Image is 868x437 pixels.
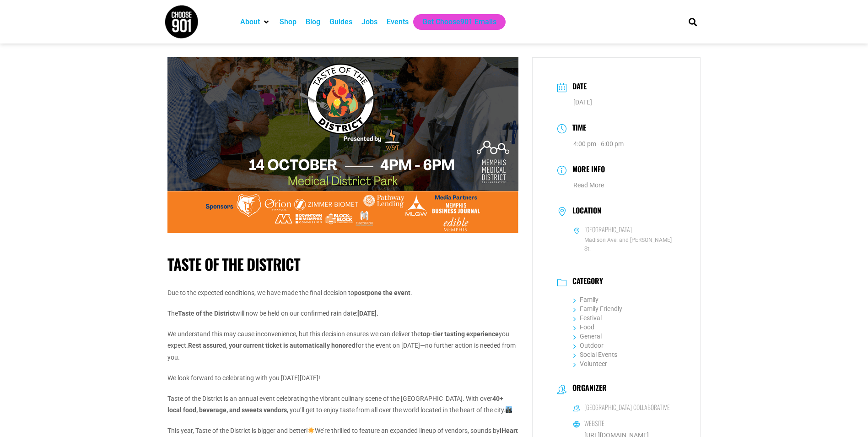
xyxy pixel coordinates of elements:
[573,342,604,349] a: Outdoor
[167,308,518,319] p: The will now be held on our confirmed rain date:
[568,383,607,394] h3: Organizer
[167,287,518,299] p: Due to the expected conditions, we have made the final decision to .
[308,427,314,434] img: 🌟
[188,342,356,349] strong: Rest assured, your current ticket is automatically honored
[568,122,586,135] h3: Time
[280,16,297,27] a: Shop
[167,393,518,416] p: Taste of the District is an annual event celebrating the vibrant culinary scene of the [GEOGRAPHI...
[361,16,377,27] a: Jobs
[568,277,603,288] h3: Category
[167,372,518,384] p: We look forward to celebrating with you [DATE][DATE]!
[573,98,592,106] span: [DATE]
[584,225,632,234] h6: [GEOGRAPHIC_DATA]
[573,323,594,331] a: Food
[573,181,604,189] a: Read More
[357,310,378,317] strong: [DATE].
[573,360,607,367] a: Volunteer
[584,419,604,427] h6: Website
[685,14,700,29] div: Search
[167,255,518,273] h1: Taste of the District
[329,16,352,27] a: Guides
[573,314,602,322] a: Festival
[573,305,622,312] a: Family Friendly
[573,296,598,303] a: Family
[568,164,605,177] h3: More Info
[584,403,670,411] h6: [GEOGRAPHIC_DATA] Collaborative
[167,328,518,363] p: We understand this may cause inconvenience, but this decision ensures we can deliver the you expe...
[568,206,601,217] h3: Location
[354,289,410,296] strong: postpone the event
[306,16,320,27] a: Blog
[387,16,409,27] a: Events
[421,330,499,338] strong: top-tier tasting experience
[240,16,260,27] a: About
[573,236,676,253] span: Madison Ave. and [PERSON_NAME] St.
[236,14,275,30] div: About
[178,310,235,317] strong: Taste of the District
[573,140,624,147] abbr: 4:00 pm - 6:00 pm
[236,14,673,30] nav: Main nav
[568,81,587,94] h3: Date
[573,333,602,340] a: General
[573,351,617,358] a: Social Events
[422,16,496,27] a: Get Choose901 Emails
[506,406,512,413] img: 🏙️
